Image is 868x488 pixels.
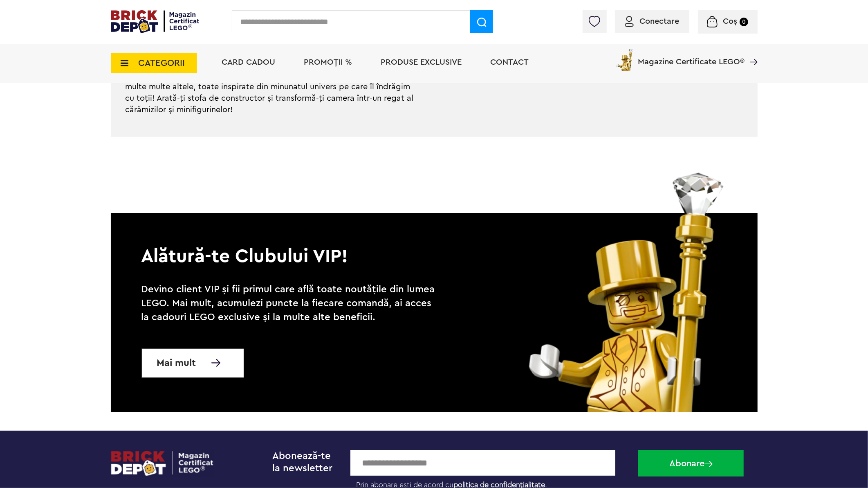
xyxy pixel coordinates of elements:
a: Conectare [625,17,680,25]
p: Accesoriile LEGO sunt cele care dovedesc faptul că ești un fan LEGO desăvârșit! Aici vei găsi cal... [126,58,419,115]
span: Conectare [640,17,680,25]
img: footerlogo [111,450,214,477]
small: 0 [740,18,748,26]
a: Produse exclusive [381,58,462,66]
button: Abonare [638,450,744,477]
span: Coș [723,17,737,25]
span: Abonează-te la newsletter [272,451,332,473]
a: Contact [491,58,529,66]
a: Magazine Certificate LEGO® [745,47,758,55]
a: Card Cadou [222,58,276,66]
span: CATEGORII [139,59,185,68]
p: Alătură-te Clubului VIP! [111,213,758,269]
a: Mai mult [141,348,244,378]
span: Magazine Certificate LEGO® [638,47,745,66]
img: Mai multe informatii [211,359,221,367]
img: vip_page_image [514,172,745,412]
p: Devino client VIP și fii primul care află toate noutățile din lumea LEGO. Mai mult, acumulezi pun... [141,282,440,324]
span: Mai mult [157,359,196,367]
a: PROMOȚII % [304,58,352,66]
img: Abonare [705,461,713,467]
